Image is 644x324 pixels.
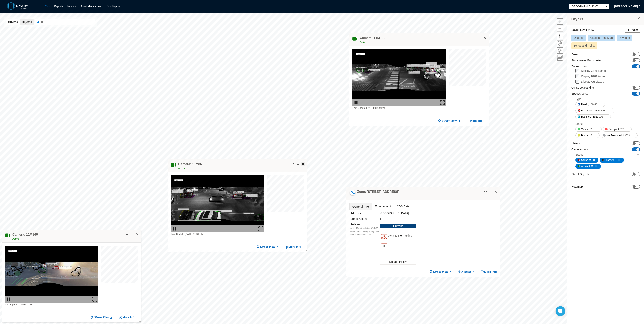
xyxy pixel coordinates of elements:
[90,316,113,319] a: Street View
[611,3,640,10] button: [PERSON_NAME]
[604,4,609,9] button: select
[557,55,563,61] button: Key metrics
[575,153,583,157] div: Status
[5,303,98,307] div: Last Update: [DATE] 03:05 PM
[575,97,581,101] div: Type
[575,158,598,163] button: Offline8
[380,217,453,221] div: 1
[285,245,301,249] button: More Info
[589,158,591,162] span: 8
[350,223,361,226] label: Policies :
[380,259,416,264] div: Default Policy
[480,270,497,274] button: More Info
[581,158,588,162] span: Offline
[582,92,588,95] span: 20682
[571,64,587,69] label: Zones
[581,75,605,78] label: Display RPP Zones
[557,33,563,39] button: Reset bearing to north
[119,316,135,319] button: More Info
[470,119,483,123] span: More Info
[557,18,563,25] button: Zoom in
[588,35,615,41] button: Citation Heat Map
[581,164,588,168] span: Active
[394,203,412,210] span: CDS Data
[571,147,588,152] label: Cameras
[171,232,264,236] div: Last Update: [DATE] 01:31 PM
[449,49,486,86] canvas: Map
[380,224,416,228] div: Current
[54,5,63,8] a: Reports
[571,141,580,145] label: Meters
[106,5,120,8] a: Data Export
[352,106,446,110] div: Last Update: [DATE] 01:50 PM
[603,127,632,132] button: Occupied392
[380,211,453,215] div: [GEOGRAPHIC_DATA]
[625,27,640,33] button: New
[614,4,638,8] span: [PERSON_NAME]
[575,164,601,169] button: Active152
[92,297,97,302] img: expand
[360,41,366,44] span: Active
[440,100,445,105] img: expand
[601,109,606,113] span: 9513
[398,234,412,237] span: No Parking
[557,26,563,32] button: Zoom out
[178,167,185,170] span: Active
[580,65,587,68] span: 17490
[581,102,589,106] span: Parking
[5,246,98,303] img: video
[589,164,593,168] span: 152
[557,40,563,46] button: Home
[388,234,398,237] span: Activity:
[607,133,622,137] span: Not Monitored
[458,270,475,274] a: Assets
[433,270,448,274] span: Street View
[571,35,586,41] button: Offstreet
[20,19,34,25] button: Objects
[171,175,264,232] img: video
[581,127,588,131] span: Vacant
[357,190,399,194] h4: Double-click to make header text selectable
[574,44,595,47] span: Zones and Policy
[123,316,135,319] span: More Info
[575,102,605,107] button: Parking11048
[575,152,640,158] div: Status
[12,232,38,241] div: Double-click to make header text selectable
[178,162,204,166] h4: Double-click to make header text selectable
[557,33,563,39] span: Reset bearing to north
[571,16,637,22] h3: Layers
[590,36,613,39] span: Citation Heat Map
[632,28,638,32] span: New
[581,69,606,72] label: Display Zone Name
[81,5,102,8] a: Asset Management
[372,203,394,210] span: Enforcement
[260,245,275,249] span: Street View
[442,119,457,123] span: Street View
[581,109,600,113] span: No Parking Areas
[605,158,614,162] span: Inactive
[12,237,19,240] span: Active
[350,212,362,215] label: Address:
[438,119,460,123] a: Street View
[584,148,588,151] span: 162
[575,122,583,126] div: Status
[571,52,579,56] label: Areas
[601,133,638,138] button: Not Monitored19639
[581,133,589,137] span: Booked
[381,229,415,232] span: —
[575,121,640,127] div: Status
[67,5,76,8] a: Forecast
[581,115,598,119] span: Bus Stop Areas
[6,19,20,25] button: Streets
[430,270,452,274] a: Street View
[267,175,304,212] canvas: Map
[381,244,387,247] span: S8
[615,158,616,162] span: 2
[609,127,619,131] span: Occupied
[484,270,497,274] span: More Info
[350,227,380,236] div: Note: The signs follow MUTCD code, but actual signs may differ due to local regulations.
[258,226,263,231] img: expand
